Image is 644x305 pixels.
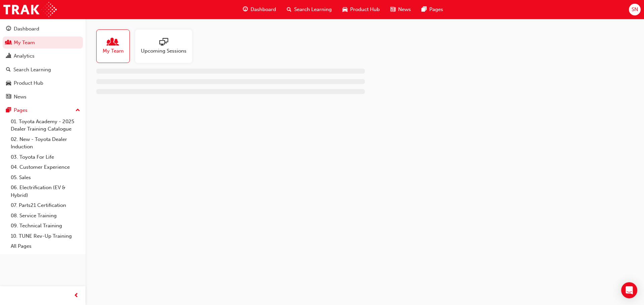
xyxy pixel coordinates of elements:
a: Dashboard [3,23,83,35]
span: car-icon [342,5,347,14]
span: news-icon [6,94,11,100]
span: Product Hub [350,6,380,13]
a: My Team [3,36,83,49]
span: Upcoming Sessions [141,47,186,55]
span: News [398,6,411,13]
a: 03. Toyota For Life [8,152,83,162]
span: Pages [429,6,443,13]
span: search-icon [6,67,11,73]
span: prev-icon [74,292,79,300]
a: All Pages [8,241,83,251]
div: Product Hub [14,79,43,87]
span: Search Learning [294,6,332,13]
span: pages-icon [6,107,11,113]
button: SN [629,4,641,15]
a: Upcoming Sessions [135,29,198,63]
button: Pages [3,104,83,117]
div: Search Learning [13,66,51,74]
a: Analytics [3,50,83,62]
div: News [14,93,26,101]
span: sessionType_ONLINE_URL-icon [159,38,168,47]
a: 01. Toyota Academy - 2025 Dealer Training Catalogue [8,117,83,134]
span: up-icon [75,106,80,115]
a: 05. Sales [8,172,83,183]
span: SN [632,6,638,13]
a: Product Hub [3,77,83,89]
a: pages-iconPages [416,3,448,16]
a: car-iconProduct Hub [337,3,385,16]
a: My Team [96,29,135,63]
span: car-icon [6,80,11,86]
div: Dashboard [14,25,39,33]
a: search-iconSearch Learning [281,3,337,16]
a: 09. Technical Training [8,221,83,231]
span: My Team [103,47,124,55]
span: guage-icon [243,5,248,14]
span: pages-icon [422,5,427,14]
span: people-icon [109,38,117,47]
a: guage-iconDashboard [237,3,281,16]
button: DashboardMy TeamAnalyticsSearch LearningProduct HubNews [3,21,83,104]
a: 07. Parts21 Certification [8,200,83,211]
div: Open Intercom Messenger [621,282,637,298]
span: chart-icon [6,53,11,59]
a: 10. TUNE Rev-Up Training [8,231,83,241]
span: news-icon [390,5,395,14]
div: Pages [14,106,28,114]
a: Search Learning [3,64,83,76]
a: 04. Customer Experience [8,162,83,172]
a: 02. New - Toyota Dealer Induction [8,134,83,152]
span: search-icon [287,5,291,14]
a: 08. Service Training [8,211,83,221]
img: Trak [3,2,57,17]
a: news-iconNews [385,3,416,16]
div: Analytics [14,52,35,60]
span: Dashboard [251,6,276,13]
a: News [3,91,83,103]
a: 06. Electrification (EV & Hybrid) [8,182,83,200]
span: people-icon [6,40,11,46]
span: guage-icon [6,26,11,32]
